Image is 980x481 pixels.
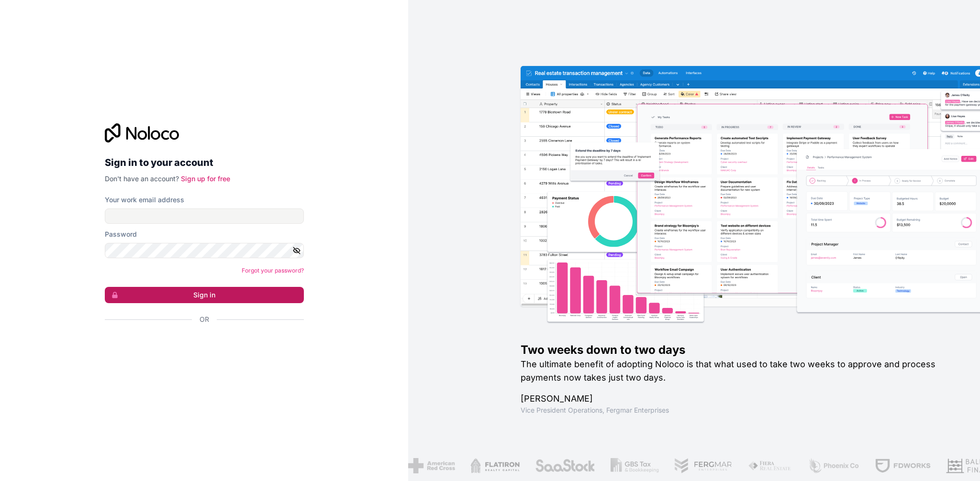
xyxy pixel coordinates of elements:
[808,458,859,473] img: /assets/phoenix-BREaitsQ.png
[242,267,304,274] a: Forgot your password?
[100,335,301,356] iframe: Sign in with Google Button
[521,342,949,358] h1: Two weeks down to two days
[105,175,179,183] span: Don't have an account?
[105,243,304,258] input: Password
[105,195,184,205] label: Your work email address
[521,358,949,384] h2: The ultimate benefit of adopting Noloco is that what used to take two weeks to approve and proces...
[200,315,209,324] span: Or
[875,458,931,473] img: /assets/fdworks-Bi04fVtw.png
[105,154,304,171] h2: Sign in to your account
[610,458,658,473] img: /assets/gbstax-C-GtDUiK.png
[105,208,304,224] input: Email address
[521,392,949,405] h1: [PERSON_NAME]
[747,458,792,473] img: /assets/fiera-fwj2N5v4.png
[181,175,230,183] a: Sign up for free
[408,458,455,473] img: /assets/american-red-cross-BAupjrZR.png
[105,287,304,303] button: Sign in
[470,458,520,473] img: /assets/flatiron-C8eUkumj.png
[674,458,733,473] img: /assets/fergmar-CudnrXN5.png
[521,405,949,415] h1: Vice President Operations , Fergmar Enterprises
[105,230,137,239] label: Password
[535,458,595,473] img: /assets/saastock-C6Zbiodz.png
